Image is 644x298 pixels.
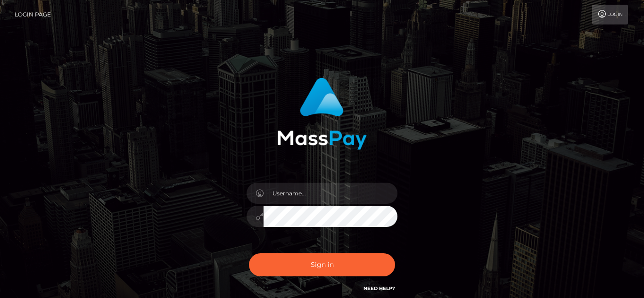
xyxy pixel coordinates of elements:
img: MassPay Login [277,78,367,150]
a: Login [592,5,628,24]
input: Username... [264,183,397,204]
button: Sign in [249,253,395,276]
a: Need Help? [363,285,395,291]
a: Login Page [15,5,51,24]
